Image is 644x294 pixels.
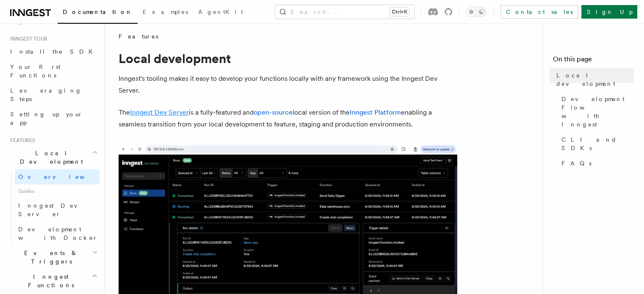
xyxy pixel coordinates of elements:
[10,63,61,79] span: Your first Functions
[138,3,193,23] a: Examples
[10,87,82,102] span: Leveraging Steps
[7,169,100,245] div: Local Development
[558,91,634,132] a: Development Flow with Inngest
[7,36,47,42] span: Inngest tour
[556,71,634,88] span: Local development
[18,202,91,217] span: Inngest Dev Server
[10,48,98,55] span: Install the SDK
[7,249,92,266] span: Events & Triggers
[130,108,189,116] a: Inngest Dev Server
[7,137,35,144] span: Features
[7,149,92,166] span: Local Development
[7,146,100,169] button: Local Development
[7,59,100,83] a: Your first Functions
[7,245,100,269] button: Events & Triggers
[15,169,100,184] a: Overview
[350,108,401,116] a: Inngest Platform
[119,107,457,130] p: The is a fully-featured and local version of the enabling a seamless transition from your local d...
[500,5,578,19] a: Contact sales
[7,107,100,130] a: Setting up your app
[198,8,243,15] span: AgentKit
[7,269,100,293] button: Inngest Functions
[390,8,409,16] kbd: Ctrl+K
[561,135,634,152] span: CLI and SDKs
[143,8,188,15] span: Examples
[561,95,634,129] span: Development Flow with Inngest
[581,5,637,19] a: Sign Up
[18,173,105,180] span: Overview
[7,83,100,107] a: Leveraging Steps
[558,132,634,156] a: CLI and SDKs
[275,5,414,19] button: Search...Ctrl+K
[119,73,457,96] p: Inngest's tooling makes it easy to develop your functions locally with any framework using the In...
[7,272,91,289] span: Inngest Functions
[553,68,634,91] a: Local development
[15,222,100,245] a: Development with Docker
[119,32,158,41] span: Features
[7,44,100,59] a: Install the SDK
[15,198,100,222] a: Inngest Dev Server
[58,3,138,24] a: Documentation
[10,111,83,126] span: Setting up your app
[466,7,486,17] button: Toggle dark mode
[63,8,133,15] span: Documentation
[254,108,293,116] a: open-source
[561,159,591,168] span: FAQs
[119,51,457,66] h1: Local development
[558,156,634,171] a: FAQs
[15,184,100,198] span: Guides
[193,3,248,23] a: AgentKit
[553,54,634,68] h4: On this page
[18,226,98,241] span: Development with Docker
